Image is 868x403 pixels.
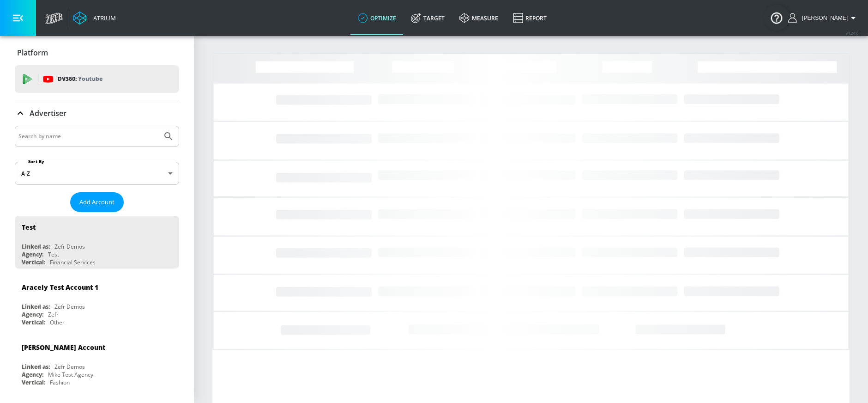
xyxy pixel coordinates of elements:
div: Vertical: [22,379,45,386]
div: Atrium [90,14,116,22]
div: Fashion [50,379,70,386]
p: DV360: [58,74,102,84]
a: Report [506,1,554,35]
div: Vertical: [22,318,45,326]
div: Aracely Test Account 1Linked as:Zefr DemosAgency:ZefrVertical:Other [15,276,179,329]
div: Linked as: [22,303,50,311]
div: [PERSON_NAME] AccountLinked as:Zefr DemosAgency:Mike Test AgencyVertical:Fashion [15,336,179,389]
p: Youtube [78,74,102,84]
div: Agency: [22,311,43,318]
div: TestLinked as:Zefr DemosAgency:TestVertical:Financial Services [15,216,179,269]
button: [PERSON_NAME] [788,12,859,24]
button: Open Resource Center [764,5,790,31]
div: Mike Test Agency [48,371,93,379]
div: [PERSON_NAME] Account [22,343,105,352]
div: Zefr Demos [54,243,85,250]
div: Zefr Demos [54,303,85,311]
a: optimize [350,1,404,35]
p: Platform [17,48,48,58]
p: Advertiser [30,108,66,118]
div: A-Z [15,162,179,185]
div: Financial Services [50,258,96,266]
div: Agency: [22,371,43,379]
a: Target [404,1,452,35]
div: Other [50,318,65,326]
div: Linked as: [22,363,50,371]
div: Vertical: [22,258,45,266]
div: Zefr [48,311,59,318]
div: Zefr Demos [54,363,85,371]
div: Agency: [22,250,43,258]
div: Advertiser [15,100,179,126]
div: Test [48,250,59,258]
span: login as: lindsay.benharris@zefr.com [798,15,848,21]
span: Add Account [79,197,115,208]
input: Search by name [18,130,158,142]
label: Sort By [26,159,46,165]
button: Add Account [70,192,124,212]
div: Test [22,223,36,232]
div: Platform [15,40,179,66]
a: measure [452,1,506,35]
div: Aracely Test Account 1 [22,283,98,292]
div: DV360: Youtube [15,65,179,93]
a: Atrium [73,11,116,25]
div: Linked as: [22,243,50,250]
span: v 4.24.0 [846,31,859,36]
